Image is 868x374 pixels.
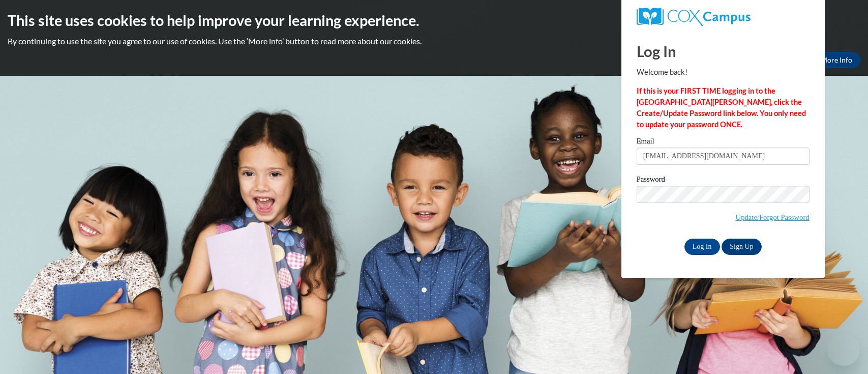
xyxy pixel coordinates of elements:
a: COX Campus [637,8,810,26]
a: Sign Up [722,239,761,255]
img: COX Campus [637,8,751,26]
input: Log In [684,239,720,255]
a: More Info [813,52,860,68]
h1: Log In [637,41,810,62]
label: Password [637,176,810,186]
h2: This site uses cookies to help improve your learning experience. [8,10,860,31]
p: By continuing to use the site you agree to our use of cookies. Use the ‘More info’ button to read... [8,36,860,47]
label: Email [637,137,810,148]
strong: If this is your FIRST TIME logging in to the [GEOGRAPHIC_DATA][PERSON_NAME], click the Create/Upd... [637,87,806,129]
iframe: Button to launch messaging window [827,333,860,366]
a: Update/Forgot Password [736,213,810,221]
p: Welcome back! [637,67,810,78]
